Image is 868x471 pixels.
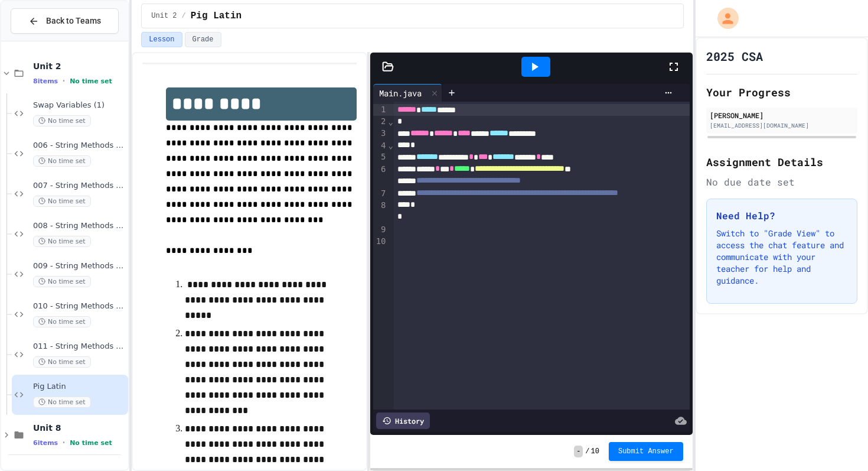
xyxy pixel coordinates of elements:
[33,181,126,191] span: 007 - String Methods - charAt
[716,209,847,223] h3: Need Help?
[33,276,91,287] span: No time set
[33,196,91,207] span: No time set
[574,446,583,457] span: -
[33,342,126,352] span: 011 - String Methods Practice 2
[373,116,388,128] div: 2
[70,77,112,85] span: No time set
[185,32,221,47] button: Grade
[373,87,428,99] div: Main.java
[373,236,388,248] div: 10
[33,397,91,408] span: No time set
[591,447,599,456] span: 10
[706,175,857,189] div: No due date set
[33,77,58,85] span: 8 items
[33,439,58,447] span: 6 items
[609,442,683,461] button: Submit Answer
[33,261,126,271] span: 009 - String Methods - substring
[388,117,394,126] span: Fold line
[33,221,126,231] span: 008 - String Methods - indexOf
[141,32,182,47] button: Lesson
[710,110,854,121] div: [PERSON_NAME]
[373,200,388,224] div: 8
[11,8,119,34] button: Back to Teams
[33,115,91,126] span: No time set
[33,423,126,433] span: Unit 8
[33,236,91,247] span: No time set
[33,316,91,327] span: No time set
[705,5,742,32] div: My Account
[151,11,177,21] span: Unit 2
[33,100,126,111] span: Swap Variables (1)
[376,412,430,429] div: History
[33,155,91,167] span: No time set
[388,141,394,150] span: Fold line
[373,151,388,163] div: 5
[63,76,65,86] span: •
[618,447,674,456] span: Submit Answer
[706,84,857,100] h2: Your Progress
[33,356,91,368] span: No time set
[710,121,854,130] div: [EMAIL_ADDRESS][DOMAIN_NAME]
[373,164,388,188] div: 6
[63,438,65,447] span: •
[373,188,388,200] div: 7
[373,140,388,152] div: 4
[33,301,126,311] span: 010 - String Methods Practice 1
[33,61,126,72] span: Unit 2
[373,104,388,116] div: 1
[191,9,242,23] span: Pig Latin
[716,228,847,287] p: Switch to "Grade View" to access the chat feature and communicate with your teacher for help and ...
[46,15,101,27] span: Back to Teams
[70,439,112,447] span: No time set
[182,11,186,21] span: /
[373,224,388,236] div: 9
[585,447,589,456] span: /
[33,382,126,392] span: Pig Latin
[706,48,763,64] h1: 2025 CSA
[33,141,126,151] span: 006 - String Methods - Length
[706,154,857,170] h2: Assignment Details
[373,84,442,102] div: Main.java
[373,128,388,139] div: 3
